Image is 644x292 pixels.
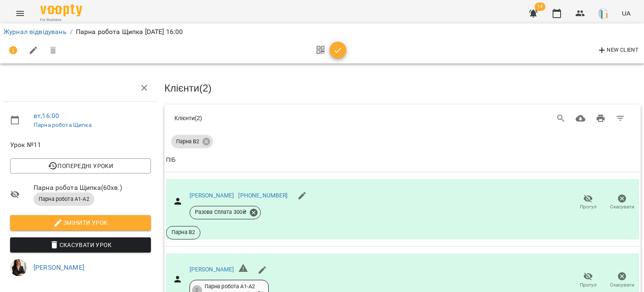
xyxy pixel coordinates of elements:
a: [PERSON_NAME] [190,192,234,199]
span: Разова Сплата 300 ₴ [190,208,252,216]
span: Парна робота А1-А2 [34,195,94,203]
button: Фільтр [610,108,631,129]
div: Sort [166,155,176,165]
button: Скасувати [605,268,639,292]
h6: Невірний формат телефону ${ phone } [238,263,248,276]
span: Прогул [580,203,597,210]
div: Клієнти ( 2 ) [174,114,377,122]
div: Парна В2 [171,135,213,148]
a: вт , 16:00 [34,112,59,120]
img: 9a1d62ba177fc1b8feef1f864f620c53.png [598,8,610,19]
p: Парна робота Щипка [DATE] 16:00 [76,27,183,37]
button: Друк [591,108,611,129]
img: 767302f1b9b7018f3e7d2d8cc4739cd7.jpg [10,259,27,276]
a: Журнал відвідувань [3,28,67,36]
span: ПІБ [166,155,639,165]
button: Прогул [571,268,605,292]
span: Змінити урок [17,218,144,228]
button: Змінити урок [10,215,151,230]
span: Скасувати [610,281,634,289]
button: Попередні уроки [10,158,151,174]
button: Завантажити CSV [571,108,591,129]
li: / [70,27,73,37]
span: Урок №11 [10,140,151,150]
span: Парна робота Щипка ( 60 хв. ) [34,183,151,193]
button: New Client [595,44,641,57]
span: 14 [535,3,545,11]
a: Парна робота Щипка [34,121,91,128]
span: Парна В2 [171,138,204,145]
span: For Business [40,17,82,23]
h3: Клієнти ( 2 ) [164,83,641,94]
button: UA [618,5,634,21]
span: Попередні уроки [17,161,144,171]
a: [PERSON_NAME] [190,266,234,273]
span: Скасувати [610,203,634,210]
button: Скасувати Урок [10,237,151,253]
a: [PERSON_NAME] [34,263,84,271]
span: Скасувати Урок [17,240,144,250]
div: Table Toolbar [164,105,641,132]
button: Menu [10,3,30,24]
button: Прогул [571,191,605,214]
img: Voopty Logo [40,4,82,16]
div: Разова Сплата 300₴ [190,206,261,219]
button: Скасувати [605,191,639,214]
span: New Client [597,45,639,55]
div: ПІБ [166,155,176,165]
nav: breadcrumb [3,27,641,37]
span: Парна В2 [166,229,200,236]
span: Прогул [580,281,597,289]
a: [PHONE_NUMBER] [238,192,288,199]
span: UA [622,9,631,18]
button: Search [551,108,571,129]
